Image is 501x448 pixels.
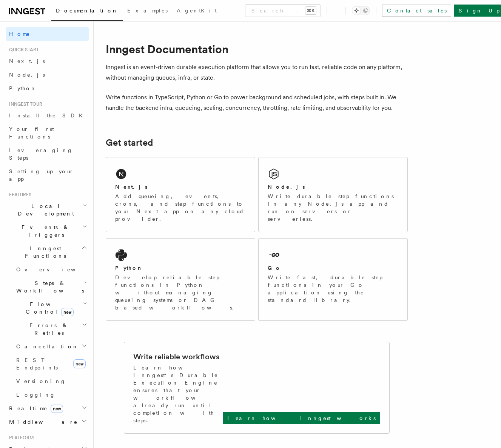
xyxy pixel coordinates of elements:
[106,62,408,83] p: Inngest is an event-driven durable execution platform that allows you to run fast, reliable code ...
[6,405,63,412] span: Realtime
[123,2,172,20] a: Examples
[13,279,84,294] span: Steps & Workflows
[258,157,408,232] a: Node.jsWrite durable step functions in any Node.js app and run on servers or serverless.
[268,274,398,304] p: Write fast, durable step functions in your Go application using the standard library.
[16,392,55,398] span: Logging
[13,300,83,316] span: Flow Control
[106,42,408,56] h1: Inngest Documentation
[9,126,54,140] span: Your first Functions
[13,263,89,276] a: Overview
[51,405,63,413] span: new
[6,82,89,95] a: Python
[16,266,94,272] span: Overview
[6,435,34,441] span: Platform
[6,27,89,41] a: Home
[6,165,89,186] a: Setting up your app
[6,220,89,242] button: Events & Triggers
[6,192,31,198] span: Features
[6,122,89,143] a: Your first Functions
[133,351,219,362] h2: Write reliable workflows
[6,143,89,165] a: Leveraging Steps
[9,72,45,78] span: Node.js
[13,297,89,319] button: Flow Controlnew
[106,92,408,113] p: Write functions in TypeScript, Python or Go to power background and scheduled jobs, with steps bu...
[6,263,89,402] div: Inngest Functions
[9,58,45,64] span: Next.js
[6,47,39,53] span: Quick start
[268,192,398,223] p: Write durable step functions in any Node.js app and run on servers or serverless.
[6,415,89,429] button: Middleware
[6,68,89,82] a: Node.js
[6,245,82,260] span: Inngest Functions
[9,147,73,161] span: Leveraging Steps
[177,8,217,14] span: AgentKit
[13,276,89,297] button: Steps & Workflows
[9,112,87,119] span: Install the SDK
[16,357,58,371] span: REST Endpoints
[245,5,321,17] button: Search...⌘K
[127,8,168,14] span: Examples
[106,137,153,148] a: Get started
[115,274,246,311] p: Develop reliable step functions in Python without managing queueing systems or DAG based workflows.
[223,412,380,424] a: Learn how Inngest works
[106,238,255,321] a: PythonDevelop reliable step functions in Python without managing queueing systems or DAG based wo...
[115,264,143,272] h2: Python
[61,308,74,316] span: new
[51,2,123,21] a: Documentation
[13,322,82,337] span: Errors & Retries
[227,414,376,422] p: Learn how Inngest works
[6,109,89,122] a: Install the SDK
[6,418,78,426] span: Middleware
[13,340,89,353] button: Cancellation
[13,388,89,402] a: Logging
[305,7,316,14] kbd: ⌘K
[13,319,89,340] button: Errors & Retries
[56,8,118,14] span: Documentation
[6,202,82,217] span: Local Development
[6,242,89,263] button: Inngest Functions
[268,183,305,191] h2: Node.js
[13,353,89,374] a: REST Endpointsnew
[6,101,42,107] span: Inngest tour
[115,183,148,191] h2: Next.js
[115,192,246,223] p: Add queueing, events, crons, and step functions to your Next app on any cloud provider.
[9,168,74,182] span: Setting up your app
[6,199,89,220] button: Local Development
[352,6,370,15] button: Toggle dark mode
[16,378,66,384] span: Versioning
[6,54,89,68] a: Next.js
[13,343,79,350] span: Cancellation
[73,359,86,368] span: new
[268,264,281,272] h2: Go
[6,223,82,239] span: Events & Triggers
[172,2,221,20] a: AgentKit
[9,85,37,91] span: Python
[258,238,408,321] a: GoWrite fast, durable step functions in your Go application using the standard library.
[106,157,255,232] a: Next.jsAdd queueing, events, crons, and step functions to your Next app on any cloud provider.
[6,402,89,415] button: Realtimenew
[9,30,30,38] span: Home
[13,374,89,388] a: Versioning
[382,5,451,17] a: Contact sales
[133,364,223,424] p: Learn how Inngest's Durable Execution Engine ensures that your workflow already run until complet...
